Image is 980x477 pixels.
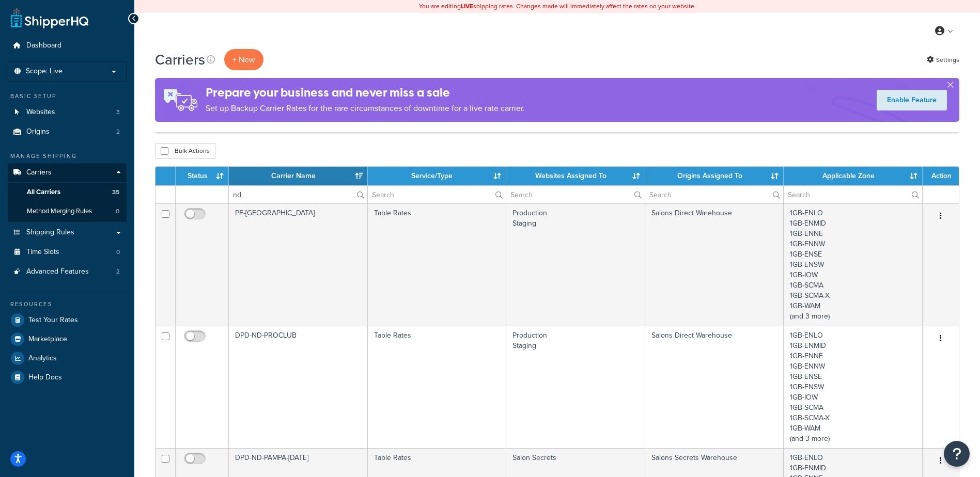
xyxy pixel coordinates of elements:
a: Analytics [8,349,127,368]
span: Analytics [28,354,57,363]
div: Manage Shipping [8,152,127,161]
img: ad-rules-rateshop-fe6ec290ccb7230408bd80ed9643f0289d75e0ffd9eb532fc0e269fcd187b520.png [155,78,206,122]
h1: Carriers [155,50,205,70]
p: Set up Backup Carrier Rates for the rare circumstances of downtime for a live rate carrier. [206,101,525,116]
button: Bulk Actions [155,143,215,158]
span: Websites [26,108,55,117]
a: Marketplace [8,330,127,348]
span: Advanced Features [26,267,89,276]
h4: Prepare your business and never miss a sale [206,84,525,101]
a: Origins 2 [8,122,127,141]
span: 0 [116,207,119,216]
input: Search [368,186,506,203]
div: Resources [8,300,127,309]
td: DPD-ND-PROCLUB [229,326,368,448]
td: Production Staging [506,326,645,448]
th: Websites Assigned To: activate to sort column ascending [506,167,645,185]
a: Advanced Features 2 [8,262,127,281]
td: Table Rates [368,203,507,326]
a: Method Merging Rules 0 [8,202,127,221]
b: LIVE [461,2,473,11]
span: Time Slots [26,248,59,257]
input: Search [229,186,367,203]
li: Time Slots [8,243,127,262]
input: Search [784,186,922,203]
div: Basic Setup [8,92,127,101]
li: Method Merging Rules [8,202,127,221]
td: Salons Direct Warehouse [645,326,784,448]
button: + New [224,49,263,70]
th: Origins Assigned To: activate to sort column ascending [645,167,784,185]
th: Status: activate to sort column ascending [176,167,229,185]
span: 2 [116,128,120,136]
a: ShipperHQ Home [11,8,88,28]
th: Applicable Zone: activate to sort column ascending [784,167,923,185]
span: Test Your Rates [28,316,78,325]
a: Enable Feature [877,90,947,110]
span: Carriers [26,168,52,177]
li: Origins [8,122,127,141]
span: 0 [116,248,120,257]
td: PF-[GEOGRAPHIC_DATA] [229,203,368,326]
a: All Carriers 35 [8,183,127,202]
a: Help Docs [8,368,127,387]
span: Shipping Rules [26,228,74,237]
li: All Carriers [8,183,127,202]
span: 2 [116,267,120,276]
a: Websites 3 [8,103,127,122]
li: Websites [8,103,127,122]
li: Advanced Features [8,262,127,281]
span: Origins [26,128,50,136]
th: Carrier Name: activate to sort column ascending [229,167,368,185]
a: Shipping Rules [8,223,127,242]
a: Carriers [8,163,127,182]
th: Action [923,167,959,185]
span: Marketplace [28,335,67,344]
span: Dashboard [26,41,61,50]
span: Help Docs [28,373,62,382]
li: Carriers [8,163,127,222]
span: 35 [112,188,119,197]
a: Settings [927,53,959,67]
td: 1GB-ENLO 1GB-ENMID 1GB-ENNE 1GB-ENNW 1GB-ENSE 1GB-ENSW 1GB-IOW 1GB-SCMA 1GB-SCMA-X 1GB-WAM (and 3... [784,326,923,448]
button: Open Resource Center [944,441,970,467]
td: Table Rates [368,326,507,448]
td: Salons Direct Warehouse [645,203,784,326]
a: Dashboard [8,36,127,55]
th: Service/Type: activate to sort column ascending [368,167,507,185]
span: Method Merging Rules [27,207,92,216]
span: 3 [116,108,120,117]
span: All Carriers [27,188,60,197]
input: Search [645,186,784,203]
input: Search [506,186,645,203]
a: Test Your Rates [8,311,127,329]
td: Production Staging [506,203,645,326]
td: 1GB-ENLO 1GB-ENMID 1GB-ENNE 1GB-ENNW 1GB-ENSE 1GB-ENSW 1GB-IOW 1GB-SCMA 1GB-SCMA-X 1GB-WAM (and 3... [784,203,923,326]
span: Scope: Live [26,67,63,76]
a: Time Slots 0 [8,243,127,262]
